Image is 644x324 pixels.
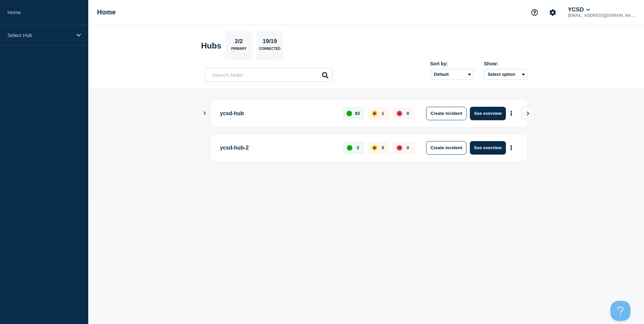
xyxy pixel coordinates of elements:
[407,111,409,116] p: 0
[397,145,402,151] div: down
[521,107,534,120] button: View
[610,301,631,321] iframe: Help Scout Beacon - Open
[220,107,335,120] p: ycsd-hub
[507,141,516,154] button: More actions
[567,6,591,13] button: YCSD
[201,41,221,51] h2: Hubs
[260,38,280,47] p: 19/19
[382,145,384,150] p: 0
[347,111,352,116] div: up
[203,111,206,116] button: Show Connected Hubs
[7,32,72,38] p: Select Hub
[204,68,332,82] input: Search Hubs
[507,107,516,120] button: More actions
[372,145,377,151] div: affected
[347,145,352,151] div: up
[426,107,466,120] button: Create incident
[430,69,474,80] select: Sort by
[372,111,377,116] div: affected
[220,141,335,155] p: ycsd-hub-2
[407,145,409,150] p: 0
[97,8,116,16] h1: Home
[426,141,466,155] button: Create incident
[546,5,560,20] button: Account settings
[231,47,247,54] p: Primary
[527,5,542,20] button: Support
[430,61,474,66] div: Sort by:
[355,111,360,116] p: 83
[470,107,506,120] button: See overview
[567,13,637,18] p: [EMAIL_ADDRESS][DOMAIN_NAME]
[470,141,506,155] button: See overview
[357,145,359,150] p: 2
[382,111,384,116] p: 1
[397,111,402,116] div: down
[259,47,280,54] p: Connected
[484,61,528,66] div: Show:
[232,38,246,47] p: 2/2
[484,69,528,80] button: Select option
